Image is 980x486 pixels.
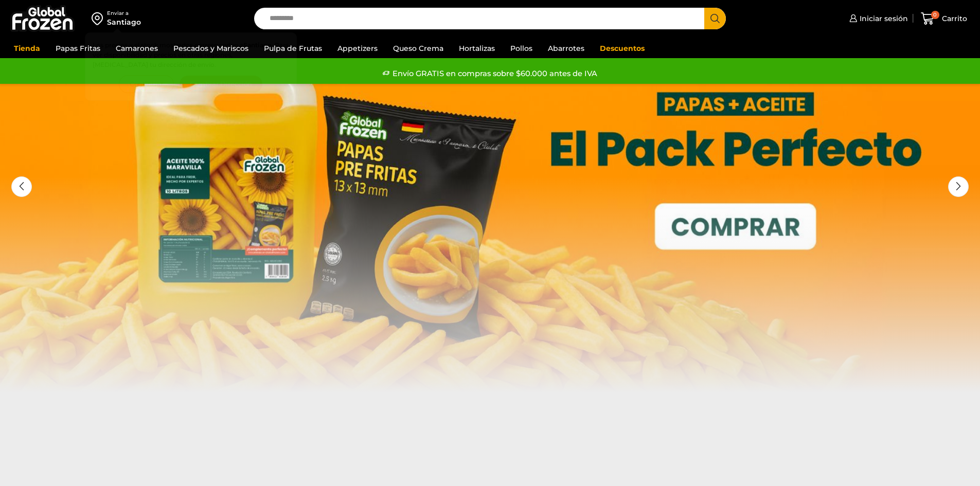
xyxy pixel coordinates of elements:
[50,39,105,58] a: Papas Fritas
[939,13,967,24] span: Carrito
[332,39,383,58] a: Appetizers
[931,11,939,19] span: 0
[543,39,590,58] a: Abarrotes
[857,13,908,24] span: Iniciar sesión
[93,40,289,70] p: Los precios y el stock mostrados corresponden a . Para ver disponibilidad y precios en otras regi...
[704,8,726,29] button: Search button
[918,7,970,31] a: 0 Carrito
[107,10,141,17] div: Enviar a
[9,39,45,58] a: Tienda
[847,8,908,29] a: Iniciar sesión
[388,39,449,58] a: Queso Crema
[454,39,500,58] a: Hortalizas
[595,39,650,58] a: Descuentos
[92,10,107,27] img: address-field-icon.svg
[119,75,174,93] button: Continuar
[505,39,538,58] a: Pollos
[107,17,141,27] div: Santiago
[243,41,272,49] strong: Santiago
[179,75,263,93] button: Cambiar Dirección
